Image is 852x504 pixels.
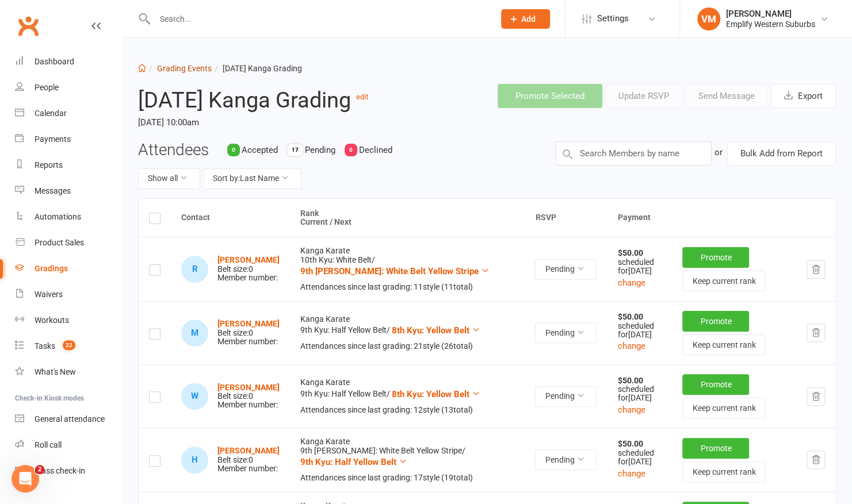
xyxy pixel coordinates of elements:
div: Class check-in [35,466,85,475]
a: [PERSON_NAME] [217,383,280,392]
div: scheduled for [DATE] [617,440,662,466]
span: Accepted [242,145,278,155]
div: 0 [227,144,240,156]
th: Payment [607,199,835,237]
td: Kanga Karate 9th [PERSON_NAME]: White Belt Yellow Stripe / [290,428,525,491]
button: Pending [535,449,597,470]
span: 9th [PERSON_NAME]: White Belt Yellow Stripe [300,266,479,276]
button: change [617,403,645,417]
span: Settings [597,6,629,32]
a: Roll call [15,432,121,458]
div: Ranuk Balasuriya [181,256,208,283]
button: change [617,467,645,480]
div: Emplify Western Suburbs [726,19,815,29]
a: Gradings [15,256,121,282]
strong: $50.00 [617,312,643,321]
div: Reports [35,160,63,170]
button: change [617,276,645,290]
button: Keep current rank [682,334,765,355]
a: Workouts [15,307,121,333]
div: Waivers [35,290,63,299]
a: Reports [15,152,121,178]
div: VM [697,7,720,30]
div: Attendances since last grading: 11 style ( 11 total) [300,283,514,291]
th: Rank Current / Next [290,199,525,237]
button: Promote [682,247,749,268]
div: Payments [35,134,71,144]
strong: $50.00 [617,376,643,385]
div: [PERSON_NAME] [726,9,815,19]
a: Calendar [15,101,121,126]
a: [PERSON_NAME] [217,446,280,455]
a: [PERSON_NAME] [217,255,280,264]
button: 9th [PERSON_NAME]: White Belt Yellow Stripe [300,264,490,278]
span: 8th Kyu: Yellow Belt [392,325,469,336]
th: RSVP [525,199,607,237]
div: Attendances since last grading: 21 style ( 26 total) [300,342,514,351]
div: Belt size: 0 Member number: [217,447,280,473]
input: Search... [151,11,486,27]
div: Will Broadhurst [181,383,208,410]
time: [DATE] 10:00am [138,113,419,132]
a: Class kiosk mode [15,458,121,484]
button: Pending [535,322,597,343]
div: What's New [35,367,76,376]
button: Keep current rank [682,461,765,482]
div: scheduled for [DATE] [617,313,662,339]
td: Kanga Karate 9th Kyu: Half Yellow Belt / [290,364,525,428]
div: Automations [35,212,81,221]
button: Pending [535,386,597,407]
button: Show all [138,168,200,189]
span: Declined [359,145,392,155]
span: Add [521,14,536,24]
div: Tasks [35,341,55,351]
a: Payments [15,126,121,152]
a: Product Sales [15,230,121,256]
strong: $50.00 [617,248,643,257]
div: scheduled for [DATE] [617,249,662,275]
button: 8th Kyu: Yellow Belt [392,324,480,337]
a: edit [356,93,368,101]
a: Dashboard [15,49,121,75]
h2: [DATE] Kanga Grading [138,84,419,112]
div: Product Sales [35,238,84,247]
div: Belt size: 0 Member number: [217,383,280,410]
a: People [15,75,121,101]
button: Keep current rank [682,271,765,291]
button: 9th Kyu: Half Yellow Belt [300,455,407,469]
button: Promote [682,374,749,395]
td: Kanga Karate 9th Kyu: Half Yellow Belt / [290,301,525,364]
a: Waivers [15,282,121,307]
h3: Attendees [138,141,209,159]
li: [DATE] Kanga Grading [212,62,302,75]
span: 22 [63,340,75,350]
div: Gradings [35,264,68,273]
div: Calendar [35,109,67,118]
div: Harry Gabb [181,447,208,474]
button: Pending [535,259,597,280]
a: Grading Events [157,64,212,73]
strong: $50.00 [617,439,643,448]
button: Promote [682,438,749,459]
div: Dashboard [35,57,74,66]
span: Pending [305,145,335,155]
div: General attendance [35,414,105,424]
div: Attendances since last grading: 12 style ( 13 total) [300,406,514,414]
td: Kanga Karate 10th Kyu: White Belt / [290,237,525,301]
button: 8th Kyu: Yellow Belt [392,387,480,401]
a: Automations [15,204,121,230]
div: Messages [35,186,71,195]
div: Marly Bond [181,320,208,347]
button: Keep current rank [682,398,765,418]
div: scheduled for [DATE] [617,376,662,403]
strong: [PERSON_NAME] [217,319,280,328]
button: change [617,339,645,353]
button: Promote [682,311,749,332]
button: Sort by:Last Name [203,168,301,189]
a: What's New [15,359,121,385]
div: 0 [345,144,357,156]
a: Messages [15,178,121,204]
div: People [35,83,59,92]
